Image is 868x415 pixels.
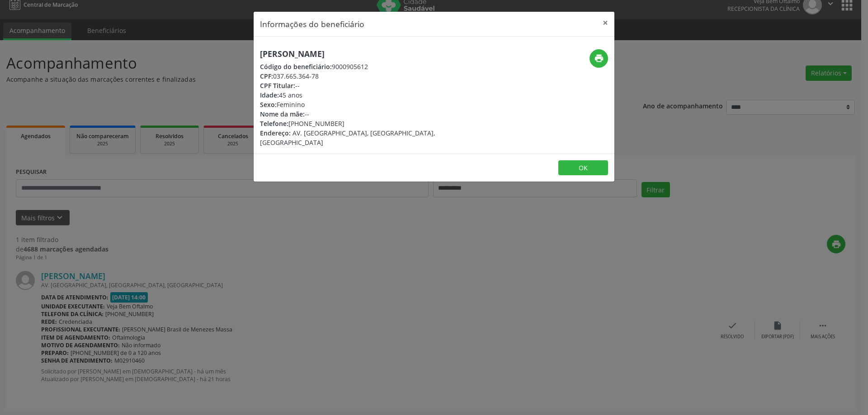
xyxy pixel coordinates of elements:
div: -- [260,109,488,119]
span: Idade: [260,91,279,99]
h5: Informações do beneficiário [260,18,364,30]
div: 037.665.364-78 [260,71,488,81]
button: OK [558,160,608,176]
button: print [590,49,608,68]
div: 9000905612 [260,62,488,71]
span: Código do beneficiário: [260,62,332,71]
span: Nome da mãe: [260,110,305,118]
i: print [594,53,604,63]
span: Endereço: [260,129,291,137]
div: 45 anos [260,90,488,100]
div: Feminino [260,100,488,109]
span: CPF Titular: [260,81,295,90]
h5: [PERSON_NAME] [260,49,488,59]
button: Close [596,12,614,34]
div: -- [260,81,488,90]
span: Sexo: [260,100,277,109]
div: [PHONE_NUMBER] [260,119,488,128]
span: CPF: [260,72,273,80]
span: AV. [GEOGRAPHIC_DATA], [GEOGRAPHIC_DATA], [GEOGRAPHIC_DATA] [260,129,435,147]
span: Telefone: [260,119,288,128]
